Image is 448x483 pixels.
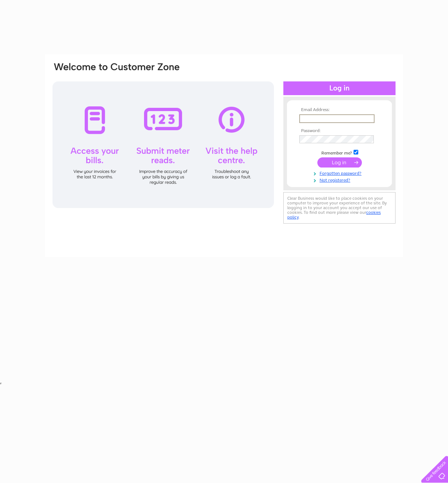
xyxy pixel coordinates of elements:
[299,169,381,176] a: Forgotten password?
[297,128,381,134] th: Password:
[287,210,381,220] a: cookies policy
[297,107,381,113] th: Email Address:
[297,149,381,156] td: Remember me?
[317,157,362,168] input: Submit
[299,176,381,183] a: Not registered?
[283,192,396,224] div: Clear Business would like to place cookies on your computer to improve your experience of the sit...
